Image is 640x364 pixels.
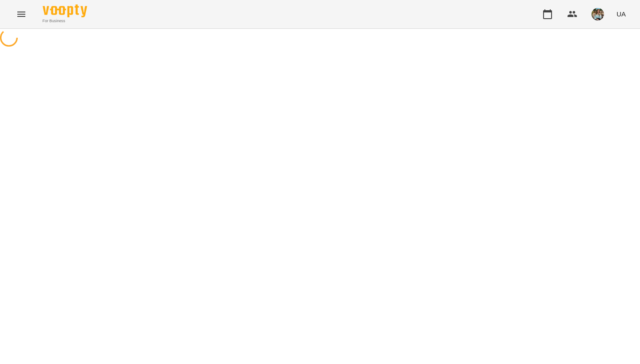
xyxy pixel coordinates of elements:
button: Menu [11,4,32,25]
span: UA [616,9,626,19]
img: 856b7ccd7d7b6bcc05e1771fbbe895a7.jfif [592,8,604,20]
img: Voopty Logo [43,4,87,17]
button: UA [613,6,629,22]
span: For Business [43,18,87,24]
